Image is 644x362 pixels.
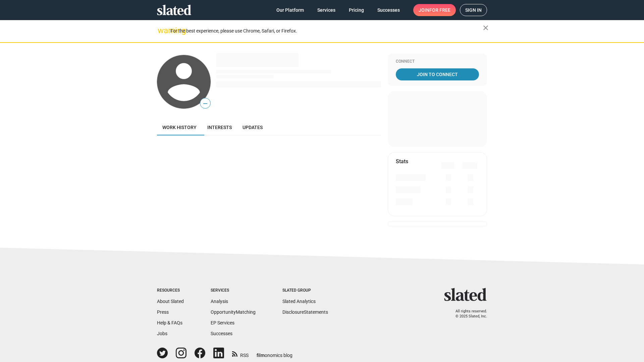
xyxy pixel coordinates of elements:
a: RSS [232,348,249,359]
span: Join To Connect [397,68,478,80]
a: Join To Connect [396,68,479,80]
div: Resources [157,288,184,293]
span: Join [419,4,450,16]
a: Our Platform [271,4,309,16]
a: Successes [211,331,232,336]
div: Connect [396,59,479,64]
a: Help & FAQs [157,320,182,325]
span: for free [429,4,450,16]
div: Slated Group [282,288,328,293]
a: Pricing [343,4,369,16]
mat-icon: warning [158,26,166,35]
span: Services [317,4,335,16]
mat-card-title: Stats [396,158,408,165]
mat-icon: close [482,24,490,32]
span: Sign in [465,4,482,16]
span: — [200,99,210,108]
span: Our Platform [276,4,304,16]
a: filmonomics blog [257,347,292,359]
a: Successes [372,4,405,16]
a: Sign in [460,4,487,16]
a: About Slated [157,299,184,304]
a: Work history [157,119,202,135]
a: Interests [202,119,237,135]
a: Press [157,309,169,315]
a: Slated Analytics [282,299,316,304]
span: Interests [207,125,232,130]
div: For the best experience, please use Chrome, Safari, or Firefox. [170,26,483,36]
a: DisclosureStatements [282,309,328,315]
span: Pricing [349,4,364,16]
a: Joinfor free [413,4,456,16]
a: Analysis [211,299,228,304]
span: film [257,353,265,358]
span: Work history [162,125,197,130]
a: Jobs [157,331,167,336]
span: Successes [377,4,400,16]
a: Updates [237,119,268,135]
p: All rights reserved. © 2025 Slated, Inc. [448,309,487,319]
span: Updates [243,125,263,130]
a: EP Services [211,320,234,325]
a: OpportunityMatching [211,309,256,315]
div: Services [211,288,256,293]
a: Services [312,4,341,16]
